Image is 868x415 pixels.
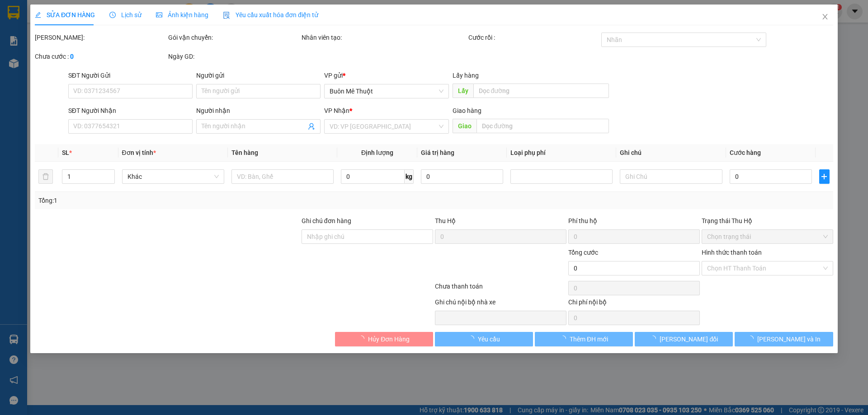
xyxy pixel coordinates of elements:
span: plus [820,173,829,180]
button: Yêu cầu [435,332,533,346]
button: Hủy Đơn Hàng [335,332,433,346]
th: Loại phụ phí [507,144,616,162]
span: Giá trị hàng [421,149,454,156]
span: loading [650,336,660,342]
span: Giao [453,119,476,133]
span: loading [747,336,757,342]
label: Hình thức thanh toán [702,249,762,256]
span: picture [156,12,162,18]
span: clock-circle [109,12,116,18]
div: [PERSON_NAME]: [35,33,166,42]
div: Chưa thanh toán [434,281,567,297]
span: Yêu cầu xuất hóa đơn điện tử [223,11,318,19]
div: Chi phí nội bộ [568,297,700,311]
div: Gói vận chuyển: [168,33,300,42]
span: Giao hàng [453,107,481,114]
span: user-add [308,123,316,130]
b: 0 [70,53,74,60]
button: delete [38,169,53,184]
button: Thêm ĐH mới [535,332,633,346]
div: SĐT Người Nhận [68,106,193,116]
li: VP [GEOGRAPHIC_DATA] (Hàng) [62,64,120,93]
span: SL [62,149,70,156]
div: VP gửi [325,70,449,80]
div: Người gửi [196,70,321,80]
div: Ngày GD: [168,51,300,61]
span: Khác [127,170,219,183]
span: Chọn trạng thái [707,230,828,243]
span: loading [560,336,570,342]
span: Cước hàng [730,149,761,156]
li: [GEOGRAPHIC_DATA] [5,5,131,53]
div: Ghi chú nội bộ nhà xe [435,297,566,311]
div: Cước rồi : [468,33,600,42]
div: Tổng: 1 [38,196,335,205]
span: Lịch sử [109,11,142,19]
span: edit [35,12,41,18]
div: Phí thu hộ [568,216,700,229]
input: Ghi Chú [620,169,722,184]
span: Định lượng [361,149,393,156]
button: plus [819,169,829,184]
li: VP Buôn Mê Thuột [5,64,62,74]
div: Trạng thái Thu Hộ [702,216,833,226]
input: Dọc đường [476,119,609,133]
span: loading [358,336,368,342]
div: Nhân viên tạo: [302,33,467,42]
img: logo.jpg [5,5,36,36]
span: Lấy hàng [453,72,479,79]
span: Thêm ĐH mới [570,334,608,344]
span: Hủy Đơn Hàng [368,334,410,344]
th: Ghi chú [617,144,726,162]
span: close [821,13,829,20]
span: VP Nhận [325,107,350,114]
div: Chưa cước : [35,51,166,61]
input: Dọc đường [473,84,609,98]
img: icon [223,12,230,19]
div: Người nhận [196,106,321,116]
input: VD: Bàn, Ghế [231,169,334,184]
button: [PERSON_NAME] và In [735,332,833,346]
span: [PERSON_NAME] và In [757,334,821,344]
div: SĐT Người Gửi [68,70,193,80]
button: Close [812,5,838,30]
span: Tên hàng [231,149,258,156]
span: Ảnh kiện hàng [156,11,208,19]
label: Ghi chú đơn hàng [302,217,351,224]
span: kg [405,169,414,184]
span: Thu Hộ [435,217,456,224]
span: Yêu cầu [478,334,500,344]
span: Buôn Mê Thuột [330,84,443,98]
input: Ghi chú đơn hàng [302,229,433,244]
span: Đơn vị tính [122,149,156,156]
span: SỬA ĐƠN HÀNG [35,11,95,19]
button: [PERSON_NAME] đổi [635,332,733,346]
span: Tổng cước [568,249,598,256]
span: Lấy [453,84,473,98]
span: [PERSON_NAME] đổi [660,334,718,344]
span: loading [468,336,478,342]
